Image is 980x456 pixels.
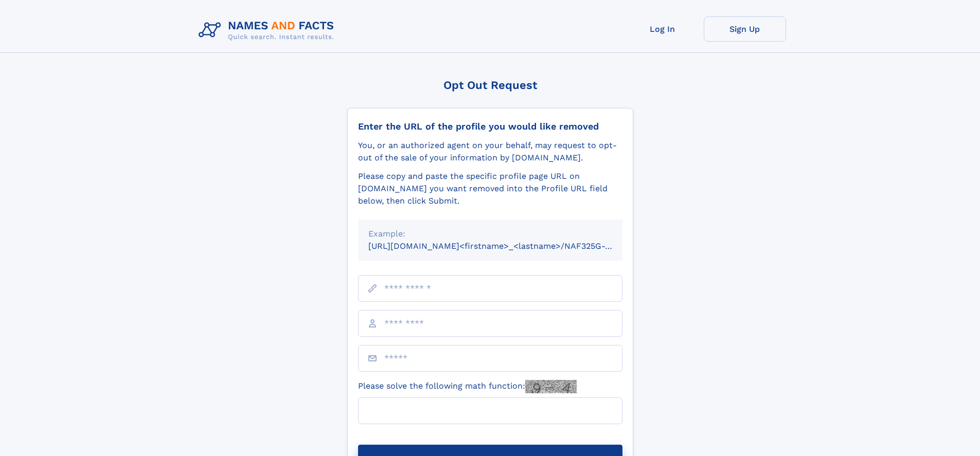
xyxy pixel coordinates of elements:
[358,170,622,207] div: Please copy and paste the specific profile page URL on [DOMAIN_NAME] you want removed into the Pr...
[347,79,633,92] div: Opt Out Request
[358,121,622,132] div: Enter the URL of the profile you would like removed
[194,16,343,44] img: Logo Names and Facts
[621,16,704,42] a: Log In
[358,380,577,393] label: Please solve the following math function:
[368,241,642,251] small: [URL][DOMAIN_NAME]<firstname>_<lastname>/NAF325G-xxxxxxxx
[358,139,622,164] div: You, or an authorized agent on your behalf, may request to opt-out of the sale of your informatio...
[368,228,612,240] div: Example:
[704,16,786,42] a: Sign Up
